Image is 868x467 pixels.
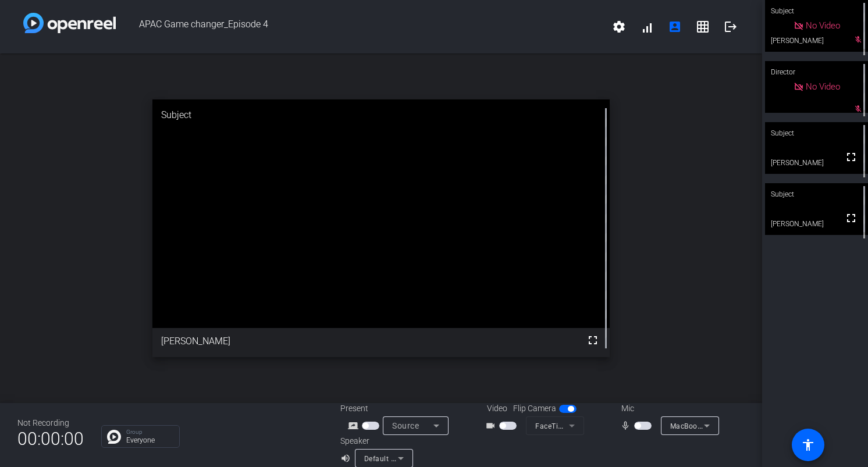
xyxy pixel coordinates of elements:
img: Chat Icon [107,430,121,444]
mat-icon: grid_on [696,20,710,34]
span: No Video [806,20,840,31]
span: APAC Game changer_Episode 4 [116,13,605,41]
div: Present [340,402,457,415]
div: Not Recording [17,417,84,429]
mat-icon: logout [724,20,738,34]
mat-icon: accessibility [801,438,815,452]
mat-icon: fullscreen [844,150,858,164]
span: Flip Camera [513,402,556,415]
span: MacBook Pro Microphone (Built-in) [670,421,789,430]
span: Source [392,421,419,430]
span: No Video [806,81,840,92]
div: Mic [610,402,726,415]
mat-icon: account_box [668,20,682,34]
mat-icon: volume_up [340,451,354,465]
mat-icon: settings [612,20,626,34]
div: Director [765,61,868,83]
div: Subject [765,183,868,205]
mat-icon: fullscreen [586,333,600,347]
mat-icon: screen_share_outline [348,419,362,433]
mat-icon: fullscreen [844,211,858,225]
span: Default - MacBook Pro Speakers (Built-in) [364,454,504,463]
img: white-gradient.svg [23,13,116,33]
mat-icon: videocam_outline [485,419,499,433]
span: Video [487,402,507,415]
button: signal_cellular_alt [633,13,661,41]
div: Speaker [340,435,410,447]
div: Subject [152,99,610,131]
p: Group [126,429,173,435]
span: 00:00:00 [17,425,84,453]
p: Everyone [126,437,173,444]
div: Subject [765,122,868,144]
mat-icon: mic_none [620,419,634,433]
